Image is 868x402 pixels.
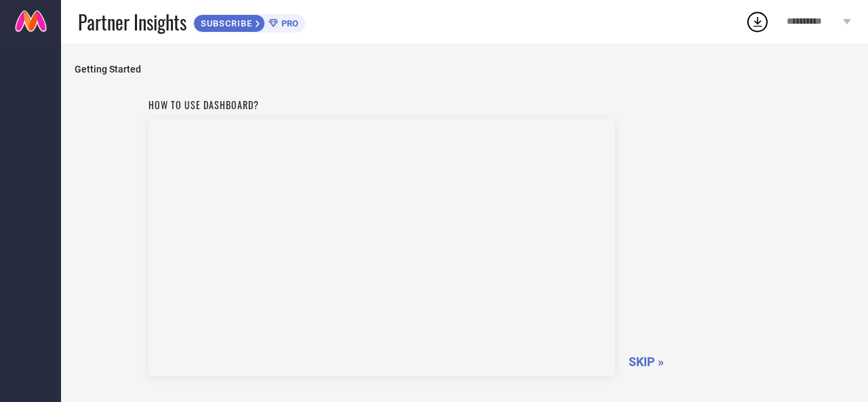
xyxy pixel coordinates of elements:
div: Open download list [745,9,770,34]
iframe: Workspace Section [149,119,615,376]
span: Getting Started [75,64,854,75]
span: Partner Insights [78,8,186,36]
span: SKIP » [629,355,664,369]
span: SUBSCRIBE [194,18,256,28]
a: SUBSCRIBEPRO [193,11,305,33]
h1: How to use dashboard? [149,98,615,112]
span: PRO [278,18,298,28]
